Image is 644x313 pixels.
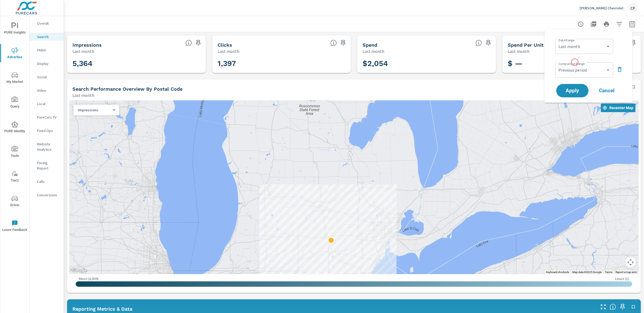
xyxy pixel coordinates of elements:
div: Website Analytics [30,140,64,153]
button: Minimize Widget [629,303,638,311]
span: Understand Search data over time and see how metrics compare to each other. [610,304,616,310]
span: The number of times an ad was clicked by a consumer. [330,40,337,46]
button: Minimize Widget [629,83,638,91]
p: Local [37,101,59,106]
p: Website Analytics [37,141,59,152]
p: Last month [508,48,529,54]
p: Calls [37,179,59,184]
p: Impressions [78,108,111,112]
p: Conversions [37,192,59,198]
div: PMAX [30,46,64,54]
button: Apply Filters [614,19,625,30]
span: PURE Identity [2,121,28,134]
h3: $ — [508,59,636,68]
span: Map data ©2025 Google [572,271,602,274]
div: Fixed Ops [30,127,64,135]
span: The number of times an ad was shown on your behalf. [185,40,192,46]
p: Overall [37,21,59,26]
button: Print Report [601,19,612,30]
span: Apply [562,88,583,93]
span: Save this to your personalized report [194,39,203,47]
p: Last month [72,92,94,98]
div: Overall [30,19,64,27]
a: Terms [605,271,612,274]
p: Last month [218,48,239,54]
p: PureCars TV [37,115,59,120]
span: Advertise [2,47,28,60]
span: My Market [2,72,28,85]
button: Apply [556,84,588,97]
span: Cancel [596,88,617,93]
p: Display [37,61,59,66]
span: The amount of money spent on advertising during the period. [475,40,482,46]
button: "Export Report to PDF" [588,19,599,30]
span: PURE Insights [2,23,28,36]
h3: 1,397 [218,59,346,68]
span: Query [2,97,28,110]
h5: Clicks [218,42,232,48]
div: nav menu [0,16,29,238]
span: Tools [2,146,28,159]
h3: $2,054 [363,59,491,68]
div: Pacing Report [30,159,64,172]
p: Last month [363,48,384,54]
button: Cancel [591,84,623,97]
button: Map camera controls [625,257,636,268]
button: Select Date Range [627,19,638,30]
button: Keyboard shortcuts [546,270,569,274]
div: Display [30,60,64,68]
div: Social [30,73,64,81]
span: Leave Feedback [2,220,28,233]
p: Last month [72,48,94,54]
p: Search [37,34,59,39]
p: Most ( 4,009 ) [79,276,98,281]
div: Search [30,33,64,41]
span: Recenter Map [603,105,633,110]
h5: Search Performance Overview By Postal Code [72,86,182,92]
div: Video [30,86,64,94]
span: Tier2 [2,171,28,184]
div: CP [628,3,638,13]
span: Save this to your personalized report [629,39,638,47]
h5: Spend [363,42,377,48]
p: Fixed Ops [37,128,59,133]
p: Video [37,88,59,93]
p: PMAX [37,47,59,53]
button: Make Fullscreen [599,303,608,311]
h5: Impressions [72,42,102,48]
h3: 5,364 [72,59,200,68]
h5: Spend Per Unit Sold [508,42,556,48]
p: Pacing Report [37,160,59,171]
span: Save this to your personalized report [484,39,493,47]
h5: Reporting Metrics & Data [72,306,132,312]
span: Save this to your personalized report [339,39,347,47]
p: Least ( 1 ) [615,276,629,281]
div: Local [30,100,64,108]
p: [PERSON_NAME] Chevrolet [580,6,624,10]
div: Calls [30,178,64,186]
div: Conversions [30,191,64,199]
span: Save this to your personalized report [618,303,627,311]
div: Impressions [74,108,115,113]
a: Open this area in Google Maps (opens a new window) [71,267,88,274]
a: Report a map error [616,271,637,274]
span: Driver [2,195,28,208]
p: Social [37,74,59,80]
img: Google [71,267,88,274]
button: Recenter Map [601,104,635,112]
div: PureCars TV [30,113,64,121]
